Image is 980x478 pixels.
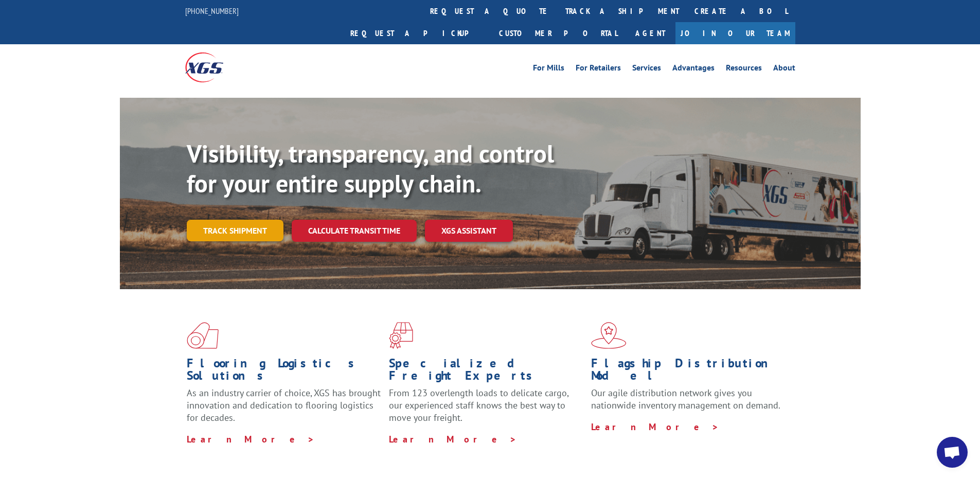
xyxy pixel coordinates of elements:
b: Visibility, transparency, and control for your entire supply chain. [187,137,554,199]
p: From 123 overlength loads to delicate cargo, our experienced staff knows the best way to move you... [389,387,583,433]
img: xgs-icon-total-supply-chain-intelligence-red [187,322,219,349]
h1: Flooring Logistics Solutions [187,357,381,387]
a: XGS ASSISTANT [425,220,513,242]
img: xgs-icon-focused-on-flooring-red [389,322,413,349]
h1: Specialized Freight Experts [389,357,583,387]
a: Learn More > [591,421,719,433]
a: For Retailers [576,64,621,75]
img: xgs-icon-flagship-distribution-model-red [591,322,627,349]
a: Track shipment [187,220,283,241]
a: Agent [625,22,675,44]
a: Calculate transit time [292,220,417,242]
a: Request a pickup [343,22,491,44]
a: Learn More > [389,433,517,445]
a: About [773,64,795,75]
span: As an industry carrier of choice, XGS has brought innovation and dedication to flooring logistics... [187,387,381,423]
a: Advantages [672,64,715,75]
a: [PHONE_NUMBER] [185,6,239,16]
span: Our agile distribution network gives you nationwide inventory management on demand. [591,387,780,411]
a: Resources [726,64,762,75]
a: For Mills [533,64,564,75]
div: Open chat [937,437,968,468]
a: Services [632,64,661,75]
h1: Flagship Distribution Model [591,357,786,387]
a: Learn More > [187,433,315,445]
a: Join Our Team [675,22,795,44]
a: Customer Portal [491,22,625,44]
